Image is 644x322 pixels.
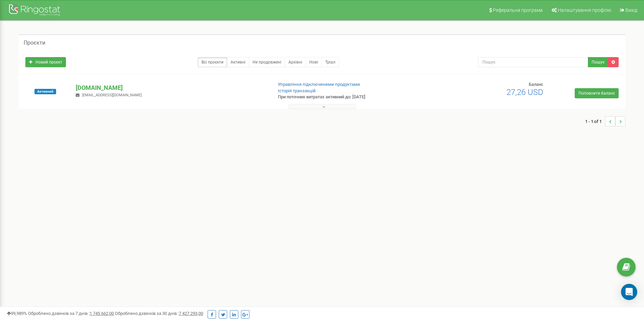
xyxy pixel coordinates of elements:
span: [EMAIL_ADDRESS][DOMAIN_NAME] [82,93,142,97]
a: Історія транзакцій [278,88,316,93]
u: 1 745 662,00 [90,311,114,316]
a: Тріал [321,57,339,67]
a: Активні [227,57,249,67]
span: 1 - 1 of 1 [585,116,605,126]
p: При поточних витратах активний до: [DATE] [278,94,419,100]
button: Пошук [588,57,608,67]
a: Архівні [285,57,306,67]
span: 99,989% [7,311,27,316]
div: Open Intercom Messenger [621,284,637,300]
span: Оброблено дзвінків за 30 днів : [115,311,203,316]
input: Пошук [478,57,588,67]
a: Новий проєкт [25,57,66,67]
p: [DOMAIN_NAME] [76,83,267,92]
span: Вихід [625,7,637,13]
a: Нові [306,57,322,67]
span: Активний [34,89,56,94]
span: Баланс [529,82,543,87]
a: Поповнити баланс [575,88,619,98]
a: Не продовжені [249,57,285,67]
span: Налаштування профілю [558,7,611,13]
u: 7 427 293,00 [179,311,203,316]
span: 27,26 USD [506,88,543,97]
nav: ... [585,109,625,133]
a: Всі проєкти [198,57,227,67]
span: Реферальна програма [493,7,543,13]
span: Оброблено дзвінків за 7 днів : [28,311,114,316]
a: Управління підключеними продуктами [278,82,360,87]
h5: Проєкти [24,40,45,46]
